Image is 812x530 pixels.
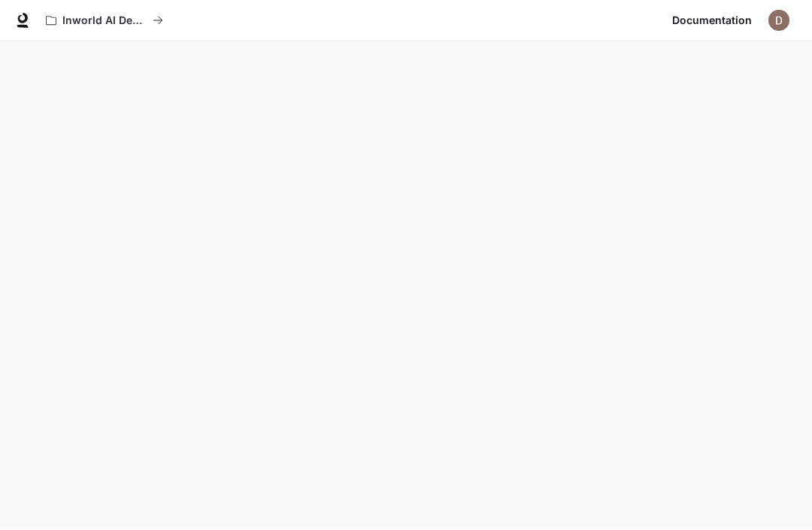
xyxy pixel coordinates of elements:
p: Inworld AI Demos [62,15,147,28]
button: User avatar [764,6,794,36]
img: User avatar [768,11,789,32]
a: Documentation [666,6,758,36]
button: All workspaces [39,6,170,36]
span: Documentation [672,12,752,31]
